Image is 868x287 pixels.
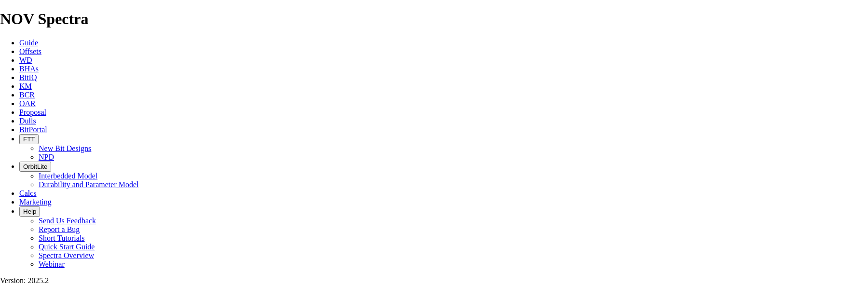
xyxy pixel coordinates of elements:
a: OAR [19,99,36,108]
a: WD [19,56,32,64]
a: Webinar [39,260,65,268]
a: BHAs [19,65,39,73]
a: Quick Start Guide [39,243,95,251]
a: Send Us Feedback [39,217,96,225]
a: Report a Bug [39,225,80,233]
a: Spectra Overview [39,251,94,260]
a: Dulls [19,117,36,125]
a: Guide [19,39,38,47]
a: BitPortal [19,125,47,134]
a: New Bit Designs [39,144,91,152]
a: KM [19,82,32,90]
a: Offsets [19,47,41,55]
a: BCR [19,91,35,99]
span: FTT [23,136,35,143]
button: Help [19,206,40,217]
span: OrbitLite [23,163,47,170]
a: NPD [39,153,54,161]
a: Calcs [19,189,37,197]
a: Proposal [19,108,46,116]
a: Marketing [19,198,52,206]
a: Durability and Parameter Model [39,180,139,189]
button: OrbitLite [19,162,51,172]
a: Interbedded Model [39,172,97,180]
a: Short Tutorials [39,234,85,242]
a: BitIQ [19,73,37,82]
button: FTT [19,134,39,144]
span: Help [23,208,36,215]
